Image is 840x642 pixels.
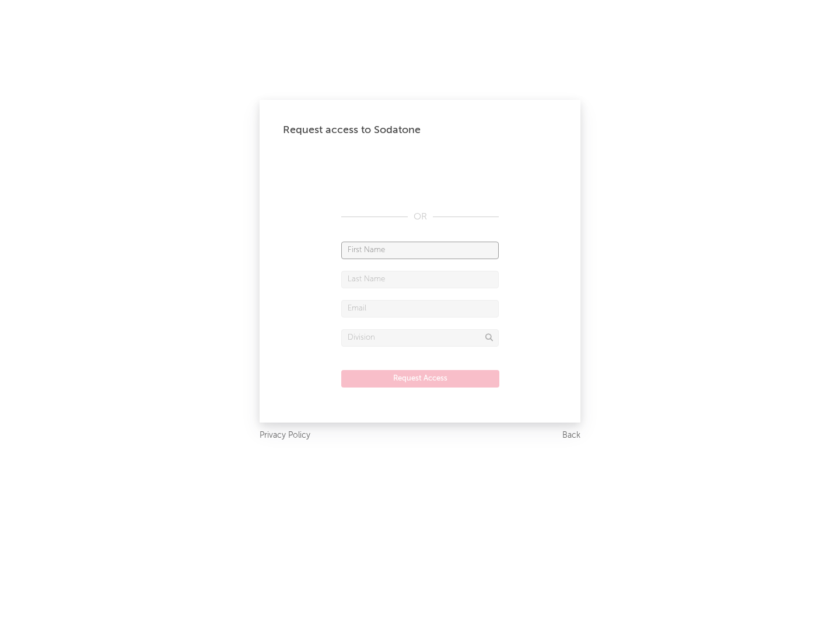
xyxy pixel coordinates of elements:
[341,370,499,388] button: Request Access
[341,242,499,259] input: First Name
[341,329,499,347] input: Division
[283,123,557,137] div: Request access to Sodatone
[260,428,310,443] a: Privacy Policy
[341,210,499,224] div: OR
[562,428,580,443] a: Back
[341,300,499,317] input: Email
[341,271,499,288] input: Last Name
